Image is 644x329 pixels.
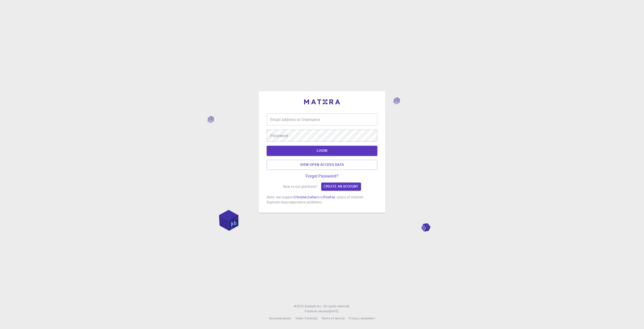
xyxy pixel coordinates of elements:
span: Video Tutorials [295,316,317,320]
span: Privacy statement [349,316,375,320]
span: [DATE] . [329,309,339,313]
a: Privacy statement [349,316,375,321]
span: All rights reserved. [323,304,350,309]
a: [DATE]. [329,309,339,314]
span: Documentation [269,316,291,320]
a: Create an account [321,183,361,191]
span: Exabyte Inc. [305,304,322,308]
p: New to our platform? [283,184,317,189]
a: Safari [307,195,317,199]
a: Exabyte Inc. [305,304,322,309]
a: Video Tutorials [295,316,317,321]
a: View open access data [267,160,377,170]
a: Documentation [269,316,291,321]
span: © 2025 [294,304,304,309]
span: Terms of service [321,316,345,320]
a: Terms of service [321,316,345,321]
p: Note: we support , and . Users of Internet Explorer may experience problems. [267,195,377,205]
a: Forgot Password? [306,174,338,178]
a: Chrome [294,195,307,199]
button: LOGIN [267,146,377,156]
span: Platform version [305,309,329,314]
a: Firefox [324,195,335,199]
